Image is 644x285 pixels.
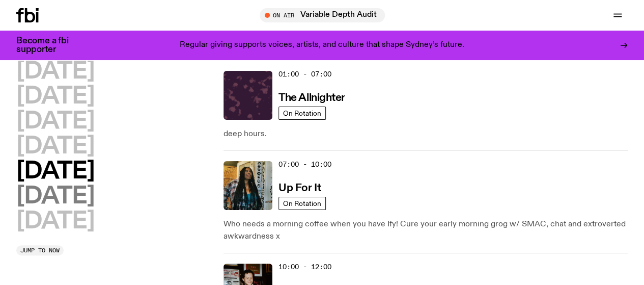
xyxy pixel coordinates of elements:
[16,110,94,133] button: [DATE]
[283,110,321,117] span: On Rotation
[20,248,60,253] span: Jump to now
[16,210,94,233] button: [DATE]
[223,161,272,210] img: Ify - a Brown Skin girl with black braided twists, looking up to the side with her tongue stickin...
[16,85,94,108] button: [DATE]
[278,93,345,103] h3: The Allnighter
[283,200,321,208] span: On Rotation
[278,160,331,169] span: 07:00 - 10:00
[16,185,94,208] button: [DATE]
[16,60,94,83] button: [DATE]
[278,107,326,120] a: On Rotation
[16,37,81,54] h3: Become a fbi supporter
[278,69,331,79] span: 01:00 - 07:00
[223,128,628,140] p: deep hours.
[278,197,326,210] a: On Rotation
[223,218,628,243] p: Who needs a morning coffee when you have Ify! Cure your early morning grog w/ SMAC, chat and extr...
[16,160,94,183] button: [DATE]
[278,262,331,272] span: 10:00 - 12:00
[16,135,94,158] button: [DATE]
[278,181,321,194] a: Up For It
[16,245,64,255] button: Jump to now
[278,91,345,103] a: The Allnighter
[180,41,464,50] p: Regular giving supports voices, artists, and culture that shape Sydney’s future.
[260,8,385,22] button: On AirVariable Depth Audit
[278,183,321,194] h3: Up For It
